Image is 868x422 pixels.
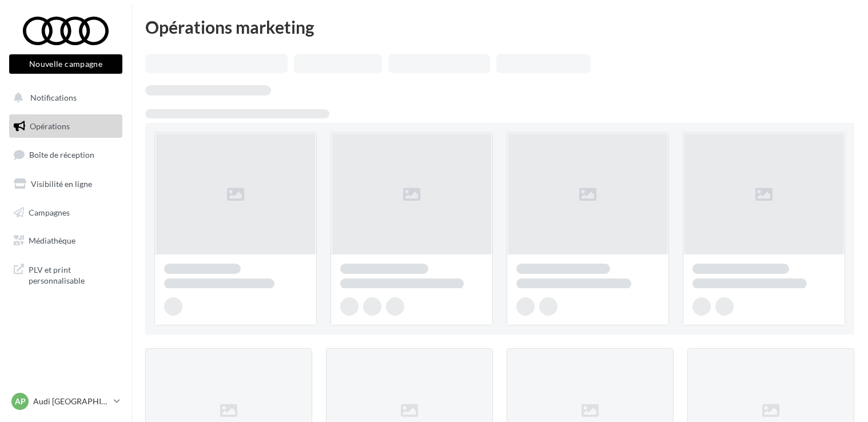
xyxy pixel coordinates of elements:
a: Médiathèque [7,229,125,253]
a: AP Audi [GEOGRAPHIC_DATA] 16 [9,391,122,412]
a: Visibilité en ligne [7,172,125,196]
p: Audi [GEOGRAPHIC_DATA] 16 [33,396,109,407]
a: Boîte de réception [7,142,125,167]
span: Opérations [30,121,70,131]
span: Médiathèque [29,236,75,245]
span: PLV et print personnalisable [29,262,118,286]
a: Opérations [7,114,125,138]
div: Opérations marketing [145,18,854,35]
span: Notifications [30,93,77,102]
span: Campagnes [29,207,70,217]
span: AP [15,396,26,407]
a: Campagnes [7,201,125,225]
span: Visibilité en ligne [31,179,92,189]
button: Notifications [7,86,120,110]
a: PLV et print personnalisable [7,257,125,291]
button: Nouvelle campagne [9,54,122,74]
span: Boîte de réception [29,150,94,160]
